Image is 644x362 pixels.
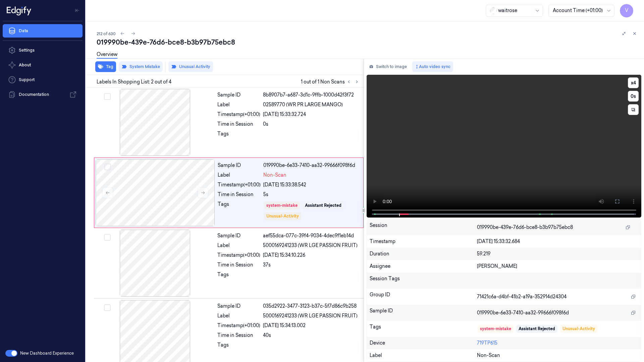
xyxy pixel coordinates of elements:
div: Session [370,222,477,233]
div: Label [217,101,260,108]
div: [PERSON_NAME] [477,263,638,270]
div: Time in Session [217,121,260,128]
div: Tags [217,342,260,352]
button: x4 [628,77,639,88]
div: Sample ID [218,162,261,169]
button: Switch to image [367,61,410,72]
span: Non-Scan [477,352,500,359]
div: [DATE] 15:34:13.002 [263,322,360,329]
button: Select row [104,93,111,100]
div: 035d2922-3477-3123-b37c-5f7d86c9b258 [263,303,360,310]
div: Label [217,242,260,249]
div: Sample ID [217,92,260,99]
div: Timestamp (+01:00) [218,181,261,188]
div: Session Tags [370,275,477,286]
a: Overview [97,51,117,59]
button: Select row [104,164,111,170]
a: Support [3,73,83,86]
div: Assignee [370,263,477,270]
div: Time in Session [217,332,260,339]
div: Timestamp [370,238,477,245]
div: Device [370,340,477,347]
a: Settings [3,44,83,57]
div: 8b8907b7-a687-3d1c-9ffb-1000d42f3f72 [263,92,360,99]
div: 40s [263,332,360,339]
span: 212 of 630 [97,31,116,37]
div: Assistant Rejected [305,202,341,208]
button: V [620,4,633,17]
div: system-mistake [480,326,511,332]
div: Group ID [370,291,477,302]
div: Tags [370,323,477,334]
span: 5000169241233 (WR LGE PASSION FRUIT) [263,242,358,249]
div: 5s [263,191,359,198]
div: [DATE] 15:33:32.684 [477,238,638,245]
a: Data [3,24,83,38]
a: Documentation [3,88,83,101]
button: Tag [95,61,116,72]
span: 019990be-439e-76d6-bce8-b3b97b75ebc8 [477,224,573,231]
span: 02589770 (WR PR LARGE MANGO) [263,101,343,108]
button: Unusual Activity [168,61,213,72]
span: 71421c6a-d4bf-41b2-a19a-352914d24304 [477,293,567,300]
div: 719TP615 [477,340,638,347]
span: Non-Scan [263,172,286,179]
div: Assistant Rejected [519,326,555,332]
div: Tags [217,271,260,282]
button: About [3,58,83,72]
div: Label [370,352,477,359]
div: system-mistake [266,202,298,208]
div: 0s [263,121,360,128]
div: 59.219 [477,250,638,257]
div: Duration [370,250,477,257]
div: Timestamp (+01:00) [217,252,260,259]
div: Sample ID [217,303,260,310]
div: Time in Session [218,191,261,198]
button: Auto video sync [412,61,453,72]
div: [DATE] 15:34:10.226 [263,252,360,259]
div: Unusual-Activity [562,326,595,332]
span: 5000169241233 (WR LGE PASSION FRUIT) [263,312,358,319]
div: Timestamp (+01:00) [217,322,260,329]
span: Labels In Shopping List: 2 out of 4 [97,78,171,85]
button: Toggle Navigation [72,5,83,16]
span: 1 out of 1 Non Scans [301,78,361,86]
div: Tags [217,130,260,141]
div: 37s [263,261,360,268]
div: Label [218,172,261,179]
button: System Mistake [119,61,163,72]
div: Tags [218,201,261,221]
div: Sample ID [217,232,260,239]
div: Unusual-Activity [266,213,299,219]
button: Select row [104,234,111,241]
div: [DATE] 15:33:32.724 [263,111,360,118]
div: Sample ID [370,307,477,318]
div: aef55dca-077c-39f4-9034-4dec9f1eb14d [263,232,360,239]
button: Select row [104,304,111,311]
div: 019990be-439e-76d6-bce8-b3b97b75ebc8 [97,38,639,47]
button: 0s [628,91,639,102]
div: Timestamp (+01:00) [217,111,260,118]
div: [DATE] 15:33:38.542 [263,181,359,188]
div: Label [217,312,260,319]
div: 019990be-6e33-7410-aa32-99666f098f6d [263,162,359,169]
div: Time in Session [217,261,260,268]
span: 019990be-6e33-7410-aa32-99666f098f6d [477,309,569,316]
